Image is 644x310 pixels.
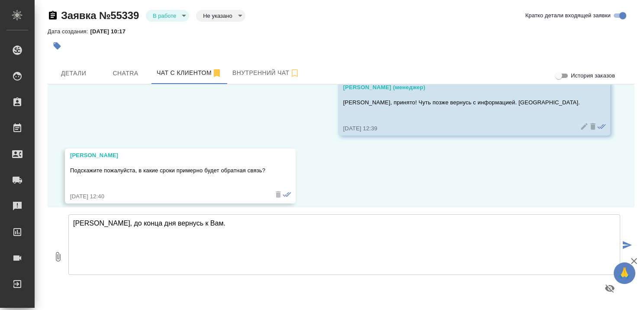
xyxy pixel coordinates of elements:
[232,68,300,78] span: Внутренний чат
[150,12,179,19] button: В работе
[614,262,635,284] button: 🙏
[617,264,632,282] span: 🙏
[599,278,620,299] button: Предпросмотр
[343,124,580,133] div: [DATE] 12:39
[196,10,245,22] div: В работе
[48,36,67,55] button: Добавить тэг
[151,62,227,84] button: 79167788283 (Дмитрий) - (undefined)
[525,11,611,20] span: Кратко детали входящей заявки
[48,10,58,21] button: Скопировать ссылку
[343,83,580,92] div: [PERSON_NAME] (менеджер)
[70,166,265,175] p: Подскажите пожалуйста, в какие сроки примерно будет обратная связь?
[105,68,146,79] span: Chatra
[48,28,90,35] p: Дата создания:
[157,68,222,78] span: Чат с клиентом
[146,10,189,22] div: В работе
[70,151,265,160] div: [PERSON_NAME]
[90,28,132,35] p: [DATE] 10:17
[571,71,615,80] span: История заказов
[70,192,265,201] div: [DATE] 12:40
[61,10,139,21] a: Заявка №55339
[212,68,222,78] svg: Отписаться
[200,12,235,19] button: Не указано
[343,98,580,107] p: [PERSON_NAME], принято! Чуть позже вернусь с информацией. [GEOGRAPHIC_DATA].
[53,68,94,79] span: Детали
